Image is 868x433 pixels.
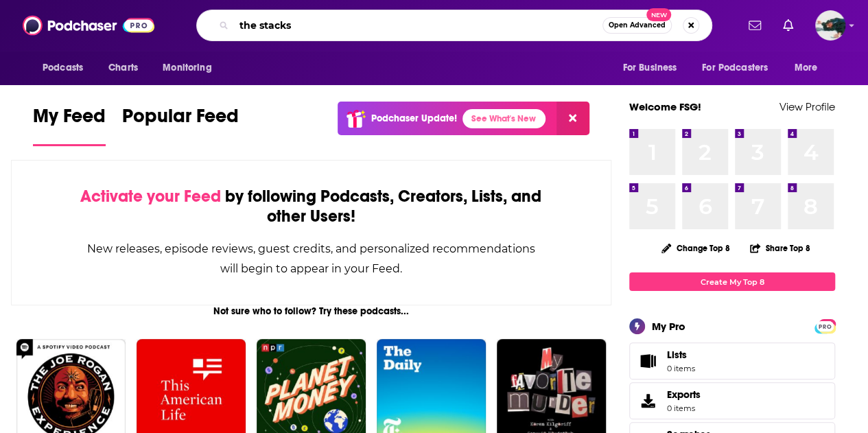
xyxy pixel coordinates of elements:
[693,55,788,81] button: open menu
[629,382,835,419] a: Exports
[153,55,229,81] button: open menu
[462,109,546,128] a: See What's New
[23,12,154,38] img: Podchaser - Follow, Share and Rate Podcasts
[702,58,768,78] span: For Podcasters
[815,10,845,40] span: Logged in as fsg.publicity
[80,187,542,226] div: by following Podcasts, Creators, Lists, and other Users!
[652,320,685,333] div: My Pro
[622,58,677,78] span: For Business
[196,10,712,41] div: Search podcasts, credits, & more...
[743,14,766,37] a: Show notifications dropdown
[667,364,695,373] span: 0 items
[817,321,833,331] span: PRO
[602,17,672,34] button: Open AdvancedNew
[80,239,542,279] div: New releases, episode reviews, guest credits, and personalized recommendations will begin to appe...
[817,320,833,331] a: PRO
[629,272,835,291] a: Create My Top 8
[108,58,138,78] span: Charts
[43,58,83,78] span: Podcasts
[667,388,701,401] span: Exports
[371,113,457,124] p: Podchaser Update!
[122,104,239,146] a: Popular Feed
[11,305,611,317] div: Not sure who to follow? Try these podcasts...
[629,342,835,379] a: Lists
[629,100,701,113] a: Welcome FSG!
[33,104,106,146] a: My Feed
[777,14,799,37] a: Show notifications dropdown
[99,55,146,81] a: Charts
[795,58,818,78] span: More
[234,14,602,36] input: Search podcasts, credits, & more...
[80,186,221,207] span: Activate your Feed
[613,55,694,81] button: open menu
[653,239,738,257] button: Change Top 8
[634,391,661,410] span: Exports
[646,8,671,21] span: New
[749,235,811,261] button: Share Top 8
[779,100,835,113] a: View Profile
[634,351,661,371] span: Lists
[667,349,695,361] span: Lists
[33,104,106,136] span: My Feed
[33,55,101,81] button: open menu
[785,55,835,81] button: open menu
[815,10,845,40] img: User Profile
[667,349,687,361] span: Lists
[163,58,211,78] span: Monitoring
[122,104,239,136] span: Popular Feed
[667,403,701,413] span: 0 items
[815,10,845,40] button: Show profile menu
[609,22,666,29] span: Open Advanced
